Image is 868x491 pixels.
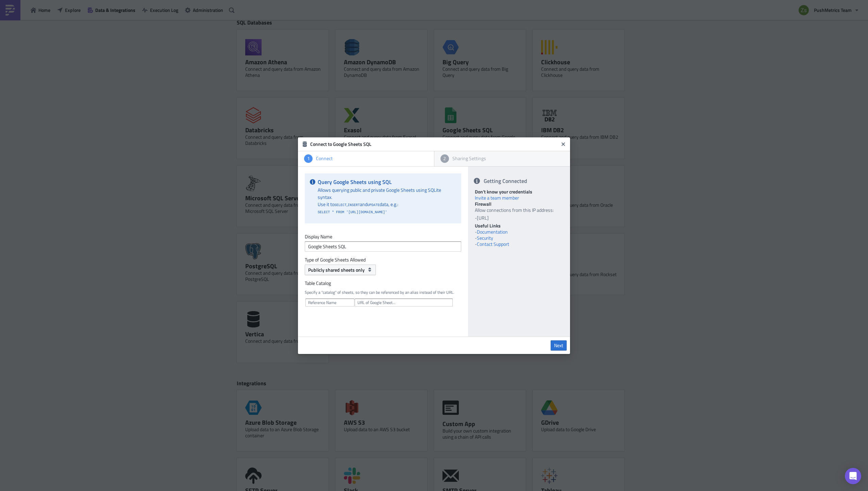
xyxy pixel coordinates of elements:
[305,299,354,307] input: Reference Name
[310,141,558,147] h6: Connect to Google Sheets SQL
[305,265,376,275] button: Publicly shared sheets only
[304,154,313,163] div: 1
[367,203,380,207] code: UPDATE
[305,257,366,263] label: Type of Google Sheets Allowed
[475,201,563,207] div: Firewall
[318,186,456,215] p: Allows querying public and private Google Sheets using SQLite syntax. Use it to , and data, e.g.:
[477,228,508,235] a: Documentation
[305,234,461,240] label: Display Name
[318,179,456,185] h5: Query Google Sheets using SQL
[475,189,563,195] div: Don't know your credentials
[313,155,428,162] div: Connect
[449,155,564,162] div: Sharing Settings
[554,342,563,349] span: Next
[477,240,509,248] a: Contact Support
[305,241,461,252] input: Enter a display name
[475,223,563,229] div: Useful Links
[318,210,387,214] code: SELECT * FROM '[URL][DOMAIN_NAME]'
[305,280,461,286] label: Table Catalog
[305,290,461,295] span: Specify a "catalog" of sheets, so they can be referenced by an alias instead of their URL.
[477,215,563,221] li: [URL]
[845,468,861,484] div: Open Intercom Messenger
[440,154,449,163] div: 2
[334,203,347,207] code: SELECT
[558,139,568,149] button: Close
[348,203,360,207] code: INSERT
[475,195,563,201] div: Invite a team member
[355,299,453,307] input: URL of Google Sheet...
[477,234,493,241] a: Security
[551,340,567,351] a: Next
[308,266,365,273] span: Publicly shared sheets only
[468,173,570,189] div: Getting Connected
[475,207,563,221] div: Allow connections from this IP address:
